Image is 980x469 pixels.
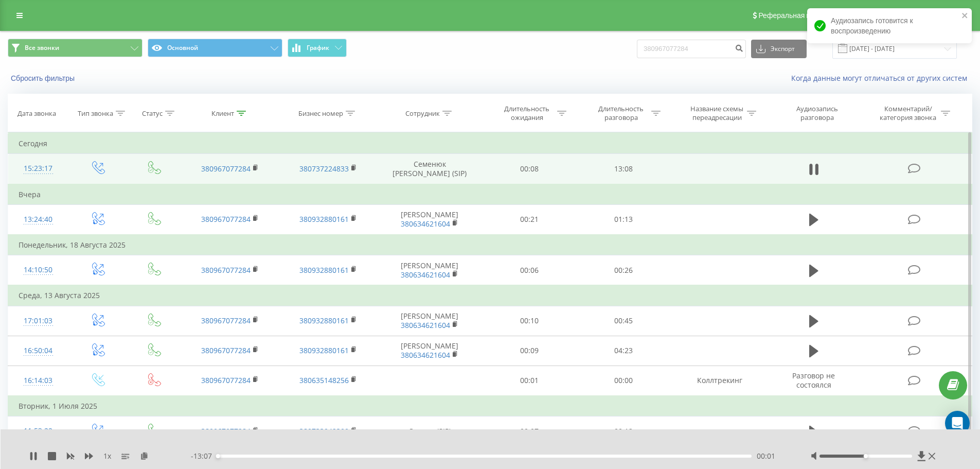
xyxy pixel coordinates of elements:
[483,255,577,286] td: 00:06
[201,426,251,436] a: 380967077284
[483,306,577,336] td: 00:10
[637,40,746,58] input: Поиск по номеру
[299,426,349,436] a: 380733042399
[19,159,58,179] div: 15:23:17
[500,105,555,122] div: Длительность ожидания
[377,255,483,286] td: [PERSON_NAME]
[577,204,671,235] td: 01:13
[201,375,251,385] a: 380967077284
[377,306,483,336] td: [PERSON_NAME]
[483,366,577,396] td: 00:01
[751,40,807,58] button: Экспорт
[791,73,972,83] a: Когда данные могут отличаться от других систем
[377,154,483,184] td: Семенюк [PERSON_NAME] (SIP)
[201,316,251,325] a: 380967077284
[78,109,113,118] div: Тип звонка
[191,451,217,461] span: - 13:07
[8,184,972,205] td: Вчера
[807,8,972,43] div: Аудиозапись готовится к воспроизведению
[17,109,56,118] div: Дата звонка
[483,154,577,184] td: 00:08
[577,336,671,366] td: 04:23
[945,411,970,436] div: Open Intercom Messenger
[299,214,349,224] a: 380932880161
[211,109,234,118] div: Клиент
[8,285,972,306] td: Среда, 13 Августа 2025
[8,39,142,57] button: Все звонки
[758,11,843,20] span: Реферальная программа
[299,375,349,385] a: 380635148256
[142,109,163,118] div: Статус
[483,416,577,446] td: 00:07
[577,154,671,184] td: 13:08
[299,345,349,355] a: 380932880161
[401,219,450,229] a: 380634621604
[103,451,111,461] span: 1 x
[577,366,671,396] td: 00:00
[8,133,972,154] td: Сегодня
[577,306,671,336] td: 00:45
[757,451,775,461] span: 00:01
[689,105,744,122] div: Название схемы переадресации
[377,336,483,366] td: [PERSON_NAME]
[405,109,440,118] div: Сотрудник
[299,265,349,275] a: 380932880161
[792,371,835,390] span: Разговор не состоялся
[19,260,58,280] div: 14:10:50
[483,204,577,235] td: 00:21
[8,396,972,416] td: Вторник, 1 Июля 2025
[401,320,450,330] a: 380634621604
[19,311,58,331] div: 17:01:03
[8,235,972,255] td: Понедельник, 18 Августа 2025
[148,39,282,57] button: Основной
[377,204,483,235] td: [PERSON_NAME]
[577,255,671,286] td: 00:26
[961,11,969,21] button: close
[19,421,58,441] div: 11:53:22
[299,316,349,325] a: 380932880161
[19,371,58,391] div: 16:14:03
[577,416,671,446] td: 00:12
[401,350,450,360] a: 380634621604
[19,341,58,361] div: 16:50:04
[307,44,329,51] span: График
[25,44,59,52] span: Все звонки
[401,270,450,280] a: 380634621604
[298,109,343,118] div: Бизнес номер
[594,105,649,122] div: Длительность разговора
[201,345,251,355] a: 380967077284
[201,214,251,224] a: 380967077284
[299,164,349,173] a: 380737224833
[377,416,483,446] td: Стажер (SIP)
[201,164,251,173] a: 380967077284
[878,105,938,122] div: Комментарий/категория звонка
[864,454,868,458] div: Accessibility label
[19,210,58,230] div: 13:24:40
[201,265,251,275] a: 380967077284
[216,454,220,458] div: Accessibility label
[288,39,347,57] button: График
[783,105,850,122] div: Аудиозапись разговора
[483,336,577,366] td: 00:09
[670,366,768,396] td: Коллтрекинг
[8,74,80,83] button: Сбросить фильтры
